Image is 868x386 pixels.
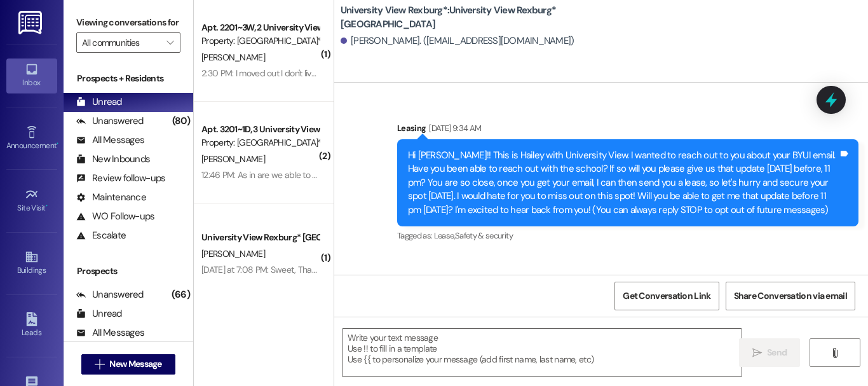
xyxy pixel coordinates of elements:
div: Escalate [76,229,126,242]
div: Apt. 2201~3W, 2 University View Rexburg [201,21,319,34]
i:  [830,348,839,358]
i:  [752,348,762,358]
i:  [95,359,104,369]
button: Send [739,338,801,367]
span: [PERSON_NAME] [201,52,265,63]
div: 2:30 PM: I moved out I don't live there anymore [201,67,372,79]
input: All communities [82,32,160,53]
div: [PERSON_NAME]. ([EMAIL_ADDRESS][DOMAIN_NAME]) [341,34,574,48]
div: Review follow-ups [76,172,165,185]
div: Property: [GEOGRAPHIC_DATA]* [201,34,319,48]
div: Maintenance [76,191,146,204]
div: Unread [76,95,122,109]
div: Apt. 3201~1D, 3 University View Rexburg [201,123,319,136]
span: [PERSON_NAME] [201,153,265,165]
span: [PERSON_NAME] [201,248,265,259]
span: Lease , [434,230,455,241]
div: All Messages [76,326,144,340]
div: (80) [169,111,193,131]
button: New Message [81,354,175,375]
a: Leads [6,308,57,343]
div: All Messages [76,134,144,147]
div: Unread [76,307,122,321]
a: Site Visit • [6,184,57,218]
div: Tagged as: [397,226,858,245]
div: Unanswered [76,288,144,301]
span: Send [767,346,787,359]
img: ResiDesk Logo [18,11,44,34]
span: • [46,202,48,210]
div: (66) [168,285,193,305]
span: Get Conversation Link [623,289,710,303]
div: Property: [GEOGRAPHIC_DATA]* [201,136,319,149]
div: Unanswered [76,114,144,128]
a: Buildings [6,246,57,280]
div: WO Follow-ups [76,210,154,223]
button: Share Conversation via email [726,282,855,310]
div: Prospects [64,265,193,278]
i:  [166,38,173,48]
span: • [57,139,58,148]
div: [DATE] at 7:08 PM: Sweet, Thanks! Can we do 5-9? [201,264,390,275]
label: Viewing conversations for [76,13,180,32]
div: University View Rexburg* [GEOGRAPHIC_DATA] [201,231,319,244]
div: Prospects + Residents [64,72,193,85]
a: Inbox [6,59,57,93]
span: Safety & security [455,230,513,241]
div: [DATE] 9:34 AM [426,121,481,135]
span: Share Conversation via email [734,289,847,303]
b: University View Rexburg*: University View Rexburg* [GEOGRAPHIC_DATA] [341,4,595,31]
span: New Message [109,357,161,371]
div: 12:46 PM: As in are we able to come and celebrate? 👀 [201,169,404,181]
button: Get Conversation Link [614,282,719,310]
div: New Inbounds [76,153,150,166]
div: Hi [PERSON_NAME]!! This is Hailey with University View. I wanted to reach out to you about your B... [408,149,838,217]
div: Leasing [397,121,858,139]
